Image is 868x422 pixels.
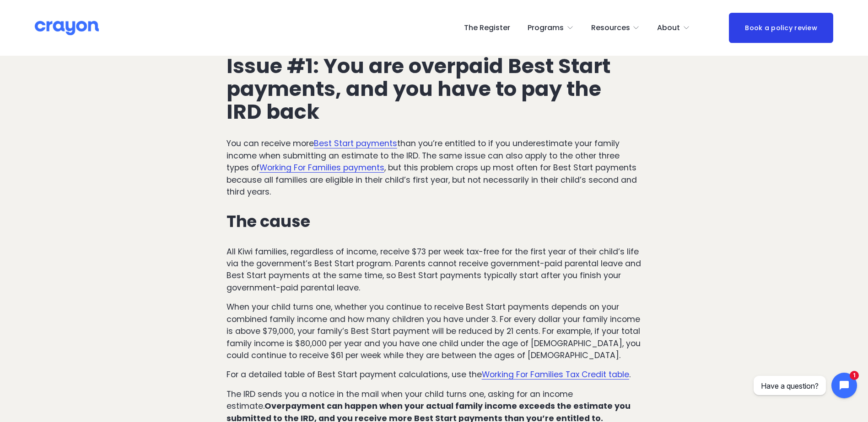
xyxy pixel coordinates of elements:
a: folder dropdown [528,21,574,35]
a: Best Start payments [314,138,397,149]
a: Book a policy review [729,13,833,42]
h3: The cause [226,212,642,231]
p: You can receive more than you’re entitled to if you underestimate your family income when submitt... [226,137,642,198]
span: Resources [591,21,630,35]
span: About [657,21,680,35]
a: folder dropdown [657,21,690,35]
p: All Kiwi families, regardless of income, receive $73 per week tax-free for the first year of thei... [226,246,642,294]
img: Crayon [35,20,99,36]
a: folder dropdown [591,21,640,35]
a: Working For Families payments [259,162,384,173]
a: The Register [464,21,510,35]
a: Working For Families Tax Credit table [482,369,629,380]
p: For a detailed table of Best Start payment calculations, use the . [226,369,642,380]
h2: Issue #1: You are overpaid Best Start payments, and you have to pay the IRD back [226,55,642,123]
p: When your child turns one, whether you continue to receive Best Start payments depends on your co... [226,301,642,361]
span: Programs [528,21,564,35]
